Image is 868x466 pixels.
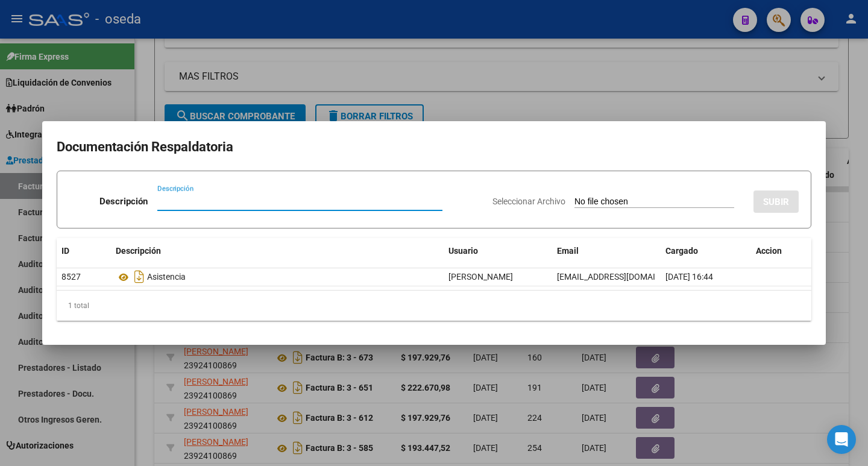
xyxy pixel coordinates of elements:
[661,238,751,264] datatable-header-cell: Cargado
[827,425,856,454] div: Open Intercom Messenger
[111,238,444,264] datatable-header-cell: Descripción
[57,291,811,321] div: 1 total
[99,195,148,209] p: Descripción
[61,272,81,282] span: 8527
[444,238,552,264] datatable-header-cell: Usuario
[61,246,69,256] span: ID
[557,246,579,256] span: Email
[57,136,811,159] h2: Documentación Respaldatoria
[116,246,161,256] span: Descripción
[763,197,789,207] span: SUBIR
[665,272,713,282] span: [DATE] 16:44
[131,267,147,286] i: Descargar documento
[753,190,799,213] button: SUBIR
[448,246,478,256] span: Usuario
[756,246,782,256] span: Accion
[492,197,565,206] span: Seleccionar Archivo
[665,246,698,256] span: Cargado
[552,238,661,264] datatable-header-cell: Email
[448,272,513,282] span: [PERSON_NAME]
[57,238,111,264] datatable-header-cell: ID
[557,272,691,282] span: [EMAIL_ADDRESS][DOMAIN_NAME]
[116,267,439,286] div: Asistencia
[751,238,811,264] datatable-header-cell: Accion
